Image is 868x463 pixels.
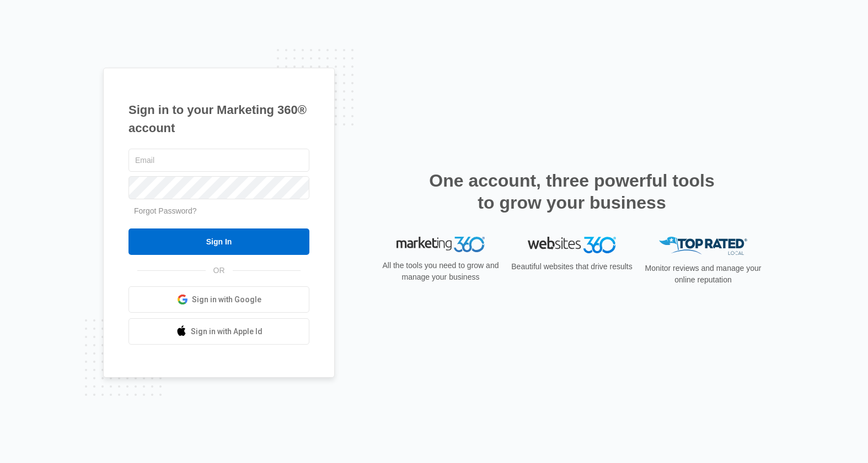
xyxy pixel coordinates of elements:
[128,101,309,137] h1: Sign in to your Marketing 360® account
[128,318,309,345] a: Sign in with Apple Id
[128,228,309,255] input: Sign In
[641,263,765,286] p: Monitor reviews and manage your online reputation
[528,237,616,253] img: Websites 360
[379,260,502,283] p: All the tools you need to grow and manage your business
[397,237,485,252] img: Marketing 360
[426,170,718,214] h2: One account, three powerful tools to grow your business
[659,237,747,255] img: Top Rated Local
[128,149,309,172] input: Email
[192,294,261,306] span: Sign in with Google
[134,206,197,215] a: Forgot Password?
[191,326,262,337] span: Sign in with Apple Id
[128,286,309,313] a: Sign in with Google
[510,261,634,273] p: Beautiful websites that drive results
[206,265,233,276] span: OR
